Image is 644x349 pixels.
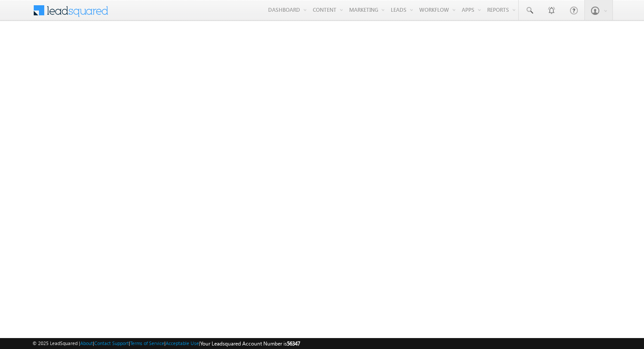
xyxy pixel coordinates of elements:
span: © 2025 LeadSquared | | | | | [32,339,300,348]
a: Terms of Service [130,340,164,346]
a: Contact Support [94,340,129,346]
a: About [80,340,93,346]
a: Acceptable Use [166,340,199,346]
span: 56347 [287,340,300,347]
span: Your Leadsquared Account Number is [200,340,300,347]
